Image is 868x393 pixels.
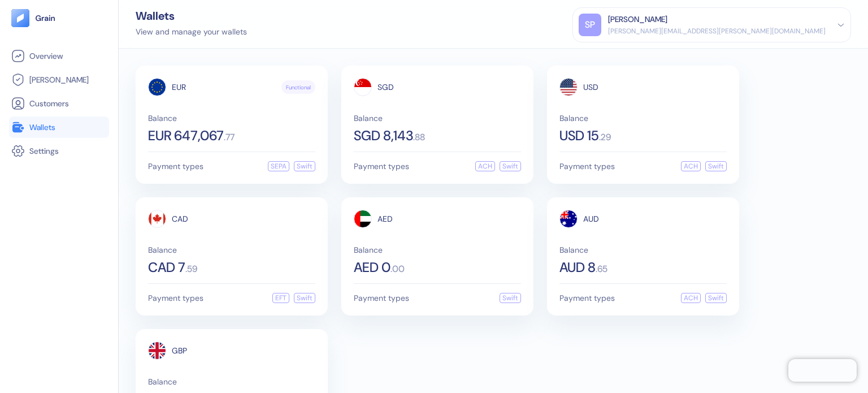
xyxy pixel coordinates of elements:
span: AUD 8 [559,261,596,274]
a: Customers [11,97,107,110]
div: ACH [475,161,495,171]
span: Balance [148,378,315,386]
div: EFT [272,293,289,303]
a: Wallets [11,120,107,134]
div: View and manage your wallets [136,26,247,38]
div: Swift [705,161,727,171]
span: Overview [29,50,63,62]
div: [PERSON_NAME] [608,14,667,25]
span: . 88 [413,133,425,142]
span: Payment types [354,162,409,170]
span: USD [583,83,598,91]
span: Payment types [148,294,203,302]
a: Overview [11,49,107,63]
span: Payment types [559,162,615,170]
div: Swift [294,161,315,171]
div: Swift [294,293,315,303]
div: Swift [705,293,727,303]
iframe: Chatra live chat [788,359,857,382]
div: ACH [681,161,701,171]
a: [PERSON_NAME] [11,73,107,87]
span: Functional [286,83,311,92]
span: Balance [148,114,315,122]
span: AED [377,215,393,223]
span: . 65 [596,265,607,274]
span: Wallets [29,122,55,133]
span: Payment types [354,294,409,302]
span: SGD [377,83,394,91]
span: Balance [148,246,315,254]
span: . 29 [599,133,611,142]
span: Balance [559,114,727,122]
span: Payment types [148,162,203,170]
div: Swift [500,161,521,171]
span: EUR [172,83,186,91]
span: EUR 647,067 [148,129,224,142]
span: GBP [172,347,187,355]
div: Swift [500,293,521,303]
span: AUD [583,215,599,223]
span: CAD 7 [148,261,185,274]
span: [PERSON_NAME] [29,74,89,85]
span: USD 15 [559,129,599,142]
img: logo-tablet-V2.svg [11,9,29,27]
div: SP [579,14,601,36]
a: Settings [11,144,107,158]
span: . 77 [224,133,235,142]
span: Balance [354,246,521,254]
div: SEPA [268,161,289,171]
span: Customers [29,98,69,109]
span: Payment types [559,294,615,302]
div: [PERSON_NAME][EMAIL_ADDRESS][PERSON_NAME][DOMAIN_NAME] [608,26,826,36]
span: AED 0 [354,261,390,274]
span: Settings [29,145,59,157]
img: logo [35,14,56,22]
span: SGD 8,143 [354,129,413,142]
span: CAD [172,215,188,223]
div: ACH [681,293,701,303]
div: Wallets [136,10,247,21]
span: Balance [354,114,521,122]
span: . 59 [185,265,197,274]
span: Balance [559,246,727,254]
span: . 00 [390,265,405,274]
